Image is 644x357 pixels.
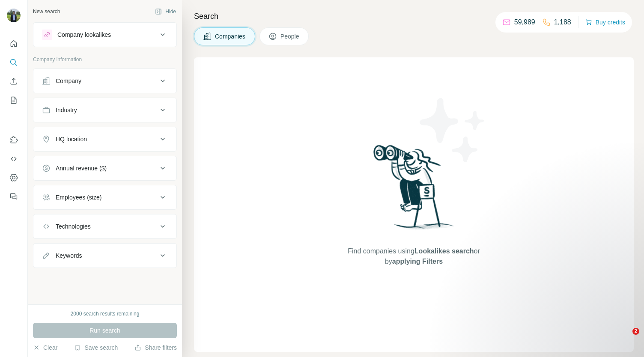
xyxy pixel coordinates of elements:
[33,24,176,45] button: Company lookalikes
[33,71,176,91] button: Company
[33,100,176,120] button: Industry
[370,143,459,238] img: Surfe Illustration - Woman searching with binoculars
[56,106,77,114] div: Industry
[33,343,57,352] button: Clear
[7,9,21,22] img: Avatar
[56,135,87,143] div: HQ location
[33,158,176,178] button: Annual revenue ($)
[554,17,571,27] p: 1,188
[33,187,176,208] button: Employees (size)
[615,328,635,348] iframe: Intercom live chat
[74,343,118,352] button: Save search
[134,343,177,352] button: Share filters
[33,245,176,266] button: Keywords
[33,216,176,237] button: Technologies
[632,328,639,335] span: 2
[56,251,82,260] div: Keywords
[7,36,21,51] button: Quick start
[514,17,535,27] p: 59,989
[149,5,182,18] button: Hide
[7,92,21,108] button: My lists
[585,16,625,28] button: Buy credits
[33,56,177,63] p: Company information
[7,132,21,148] button: Use Surfe on LinkedIn
[215,32,246,41] span: Companies
[7,189,21,204] button: Feedback
[7,170,21,185] button: Dashboard
[280,32,300,41] span: People
[33,129,176,149] button: HQ location
[414,92,491,169] img: Surfe Illustration - Stars
[345,246,482,267] span: Find companies using or by
[33,8,60,15] div: New search
[7,74,21,89] button: Enrich CSV
[414,247,474,255] span: Lookalikes search
[56,193,101,202] div: Employees (size)
[194,10,634,22] h4: Search
[392,258,443,265] span: applying Filters
[56,77,81,85] div: Company
[7,55,21,70] button: Search
[56,222,91,231] div: Technologies
[7,151,21,167] button: Use Surfe API
[71,310,140,318] div: 2000 search results remaining
[56,164,107,173] div: Annual revenue ($)
[57,30,111,39] div: Company lookalikes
